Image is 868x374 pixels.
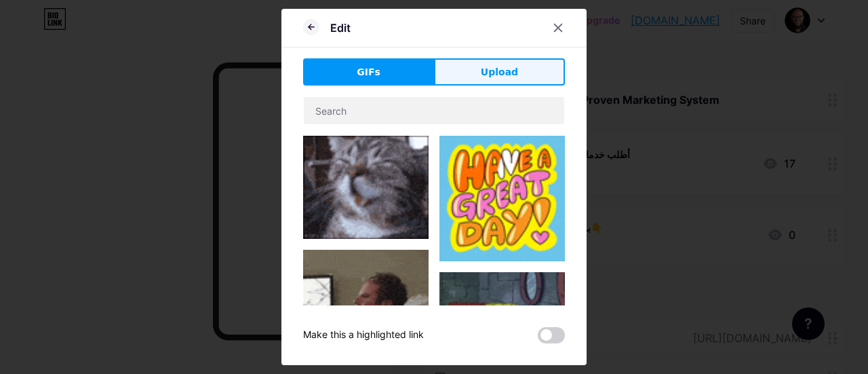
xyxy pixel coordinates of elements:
button: GIFs [303,58,434,86]
button: Upload [434,58,565,86]
input: Search [304,97,564,124]
img: Gihpy [303,136,429,239]
div: Edit [330,20,351,36]
div: Make this a highlighted link [303,327,424,343]
img: Gihpy [439,272,565,360]
span: GIFs [357,65,380,79]
span: Upload [481,65,518,79]
img: Gihpy [439,136,565,261]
